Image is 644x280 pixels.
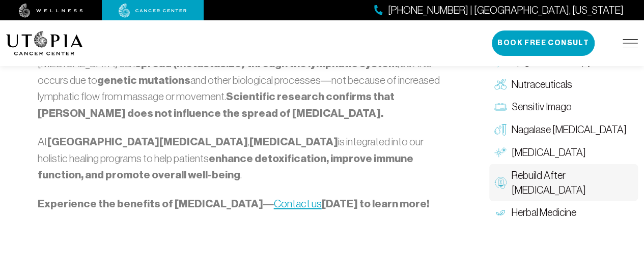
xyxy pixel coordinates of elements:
[623,39,638,47] img: icon-hamburger
[388,3,624,18] span: [PHONE_NUMBER] | [GEOGRAPHIC_DATA], [US_STATE]
[489,201,638,224] a: Herbal Medicine
[512,145,586,160] span: [MEDICAL_DATA]
[512,100,572,115] span: Sensitiv Imago
[489,141,638,164] a: [MEDICAL_DATA]
[489,73,638,96] a: Nutraceuticals
[249,135,338,148] strong: [MEDICAL_DATA]
[38,197,274,210] strong: Experience the benefits of [MEDICAL_DATA]—
[494,78,507,90] img: Nutraceuticals
[512,205,576,220] span: Herbal Medicine
[512,77,572,92] span: Nutraceuticals
[494,124,507,136] img: Nagalase Blood Test
[119,4,187,18] img: cancer center
[274,198,322,209] a: Contact us
[489,164,638,202] a: Rebuild After [MEDICAL_DATA]
[19,4,83,18] img: wellness
[38,55,446,121] p: [MEDICAL_DATA] can , but this occurs due to and other biological processes—not because of increas...
[494,177,507,189] img: Rebuild After Chemo
[374,3,624,18] a: [PHONE_NUMBER] | [GEOGRAPHIC_DATA], [US_STATE]
[512,168,633,198] span: Rebuild After [MEDICAL_DATA]
[492,30,595,56] button: Book Free Consult
[489,96,638,119] a: Sensitiv Imago
[38,152,413,182] strong: enhance detoxification, improve immune function, and promote overall well-being
[512,122,627,137] span: Nagalase [MEDICAL_DATA]
[489,118,638,141] a: Nagalase [MEDICAL_DATA]
[47,135,248,148] strong: [GEOGRAPHIC_DATA][MEDICAL_DATA]
[494,146,507,159] img: Hyperthermia
[97,74,190,87] strong: genetic mutations
[6,31,83,55] img: logo
[38,134,446,183] p: At , is integrated into our holistic healing programs to help patients .
[38,90,395,120] strong: Scientific research confirms that [PERSON_NAME] does not influence the spread of [MEDICAL_DATA].
[494,101,507,113] img: Sensitiv Imago
[322,197,429,210] strong: [DATE] to learn more!
[494,207,507,219] img: Herbal Medicine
